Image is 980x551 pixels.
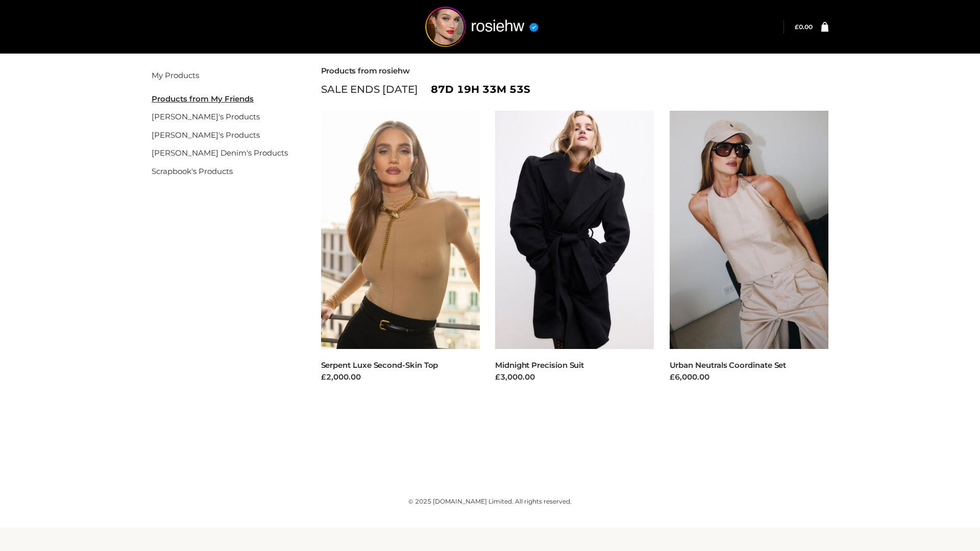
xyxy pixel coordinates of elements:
a: Urban Neutrals Coordinate Set [670,360,787,370]
div: £6,000.00 [670,371,829,383]
span: £ [795,23,799,31]
a: Scrapbook's Products [152,166,233,176]
a: [PERSON_NAME]'s Products [152,130,260,140]
div: £2,000.00 [321,371,480,383]
u: Products from My Friends [152,94,254,104]
bdi: 0.00 [795,23,813,31]
a: £0.00 [795,23,813,31]
span: 87d 19h 33m 53s [431,81,530,98]
a: Midnight Precision Suit [495,360,584,370]
a: [PERSON_NAME]'s Products [152,112,260,121]
div: £3,000.00 [495,371,654,383]
a: My Products [152,70,199,80]
div: SALE ENDS [DATE] [321,81,829,98]
h2: Products from rosiehw [321,66,829,76]
a: Serpent Luxe Second-Skin Top [321,360,438,370]
div: © 2025 [DOMAIN_NAME] Limited. All rights reserved. [152,496,828,507]
img: rosiehw [405,7,558,47]
a: [PERSON_NAME] Denim's Products [152,148,288,158]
